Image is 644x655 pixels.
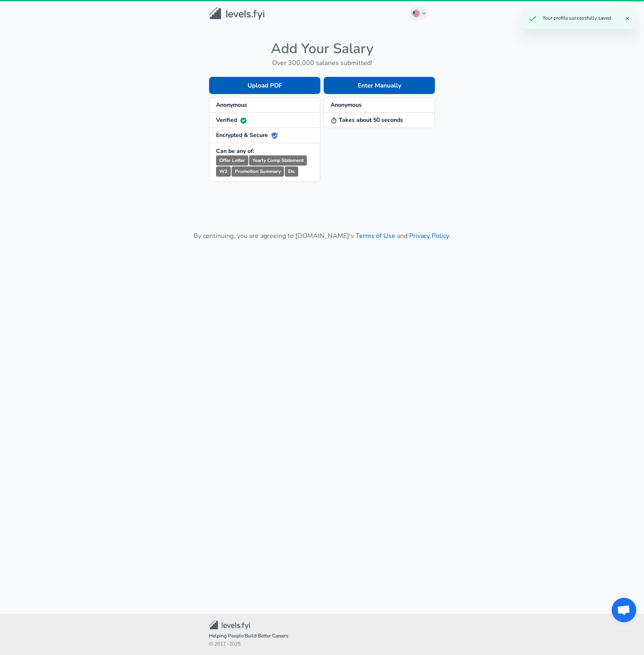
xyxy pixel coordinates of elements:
[543,15,611,22] div: Your profile successfully saved
[216,166,231,177] small: W2
[216,147,254,155] strong: Can be any of:
[209,77,320,94] button: Upload PDF
[622,13,633,24] button: Close
[356,231,395,240] a: Terms of Use
[216,131,278,139] strong: Encrypted & Secure
[216,101,247,109] strong: Anonymous
[285,166,298,177] small: Etc
[209,632,435,640] span: Helping People Build Better Careers
[209,57,435,69] h6: Over 300,000 salaries submitted!
[612,598,636,622] div: Open chat
[413,10,419,17] img: English (US)
[331,116,403,124] strong: Takes about 50 seconds
[331,101,362,109] strong: Anonymous
[216,116,247,124] strong: Verified
[209,40,435,57] h4: Add Your Salary
[209,640,435,648] span: © 2017 - 2025
[409,7,429,20] button: English (US)
[209,620,250,630] img: Levels.fyi Community
[409,231,449,240] a: Privacy Policy
[232,166,284,177] small: Promotion Summary
[216,155,248,166] small: Offer Letter
[249,155,307,166] small: Yearly Comp Statement
[324,77,435,94] button: Enter Manually
[209,7,264,20] img: Levels.fyi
